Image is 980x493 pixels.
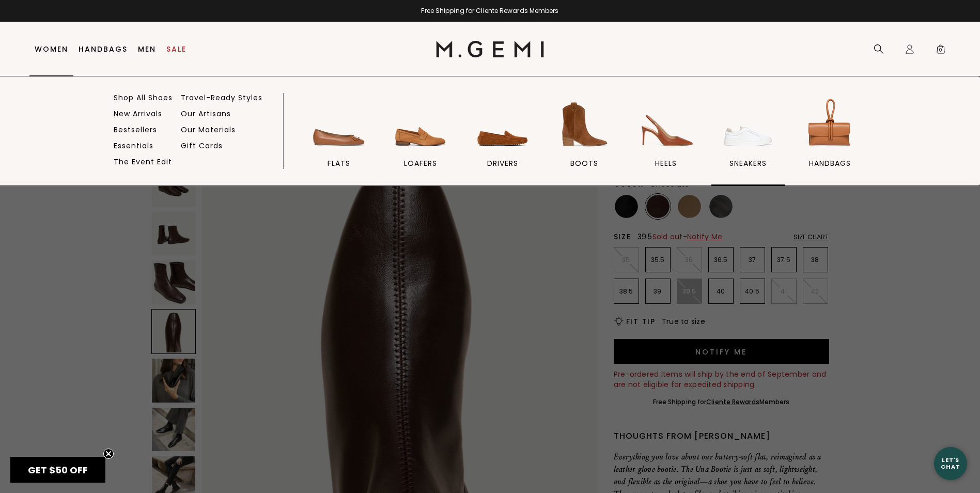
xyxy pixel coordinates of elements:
a: Essentials [114,141,153,150]
a: Gift Cards [181,141,223,150]
span: 0 [936,46,946,56]
img: sneakers [719,96,777,153]
a: Our Artisans [181,109,231,118]
span: flats [328,159,350,168]
span: handbags [809,159,851,168]
a: Handbags [79,45,128,53]
img: M.Gemi [436,41,544,57]
a: BOOTS [548,96,621,186]
div: Let's Chat [934,457,967,470]
img: loafers [392,96,449,153]
span: sneakers [729,159,767,168]
img: handbags [801,96,859,153]
a: Bestsellers [114,125,157,134]
a: sneakers [711,96,785,186]
span: drivers [487,159,518,168]
a: handbags [793,96,866,186]
span: GET $50 OFF [28,464,88,476]
div: GET $50 OFFClose teaser [10,457,105,483]
a: heels [629,96,703,186]
a: Our Materials [181,125,236,134]
img: BOOTS [555,96,613,153]
img: drivers [474,96,532,153]
a: Shop All Shoes [114,93,173,102]
a: drivers [465,96,539,186]
a: New Arrivals [114,109,162,118]
a: Men [138,45,156,53]
span: BOOTS [570,159,598,168]
button: Close teaser [103,449,114,459]
a: flats [302,96,376,186]
span: loafers [404,159,437,168]
a: loafers [384,96,457,186]
a: Sale [166,45,186,53]
a: Women [35,45,68,53]
img: heels [637,96,695,153]
a: Travel-Ready Styles [181,93,262,102]
span: heels [655,159,677,168]
img: flats [310,96,368,153]
a: The Event Edit [114,157,172,166]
